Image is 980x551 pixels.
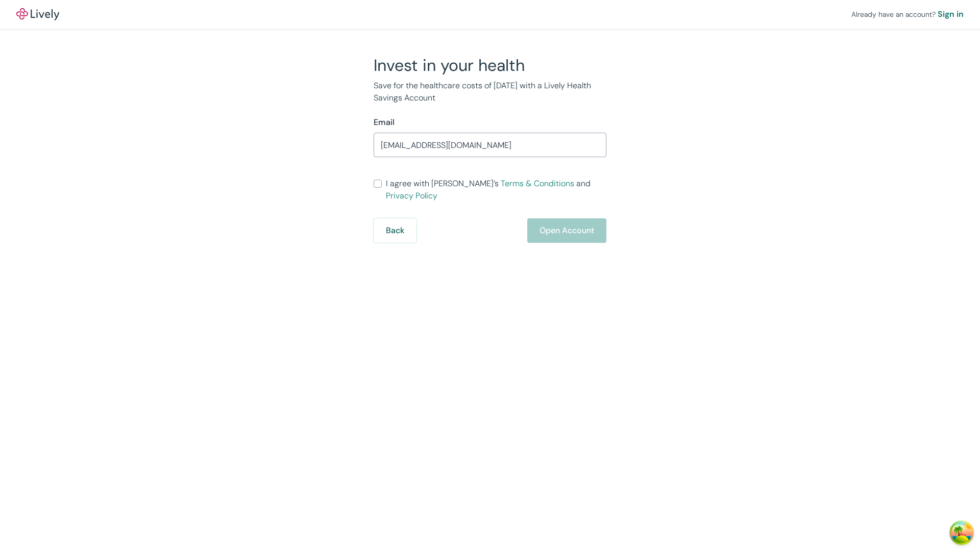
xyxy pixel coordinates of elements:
[374,80,606,104] p: Save for the healthcare costs of [DATE] with a Lively Health Savings Account
[386,190,437,201] a: Privacy Policy
[16,8,59,20] img: Lively
[374,116,395,129] label: Email
[951,522,972,543] button: Open Tanstack query devtools
[938,8,964,20] a: Sign in
[501,178,574,189] a: Terms & Conditions
[374,218,416,243] button: Back
[16,8,59,20] a: LivelyLively
[851,8,964,20] div: Already have an account?
[374,55,606,76] h2: Invest in your health
[386,178,606,202] span: I agree with [PERSON_NAME]’s and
